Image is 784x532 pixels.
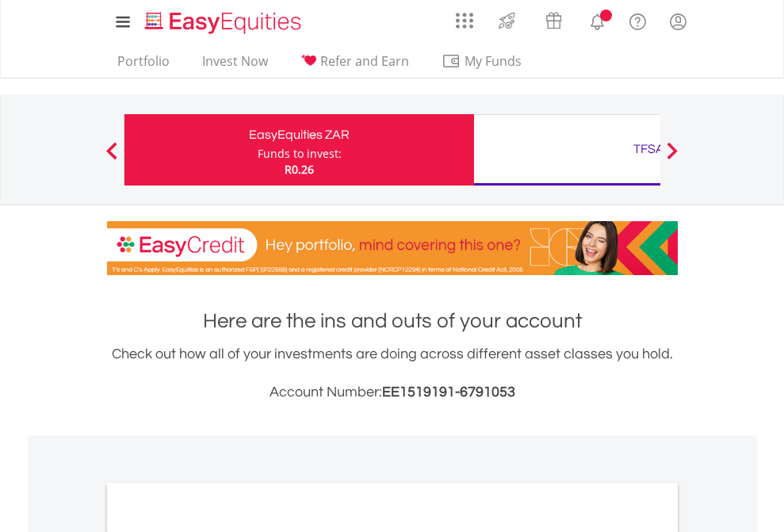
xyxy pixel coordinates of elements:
div: EasyEquities ZAR [134,124,465,146]
span: Refer and Earn [320,52,409,70]
a: FAQ's and Support [618,4,658,36]
a: AppsGrid [446,4,484,29]
img: vouchers-v2.svg [541,8,567,33]
a: My Profile [658,4,698,39]
h1: Here are the ins and outs of your account [107,307,678,335]
button: Previous [96,150,128,166]
button: Next [656,150,688,166]
img: thrive-v2.svg [494,8,520,33]
span: R0.26 [285,162,314,177]
a: Refer and Earn [294,53,415,78]
img: EasyCredit Promotion Banner [107,221,678,275]
img: EasyEquities_Logo.png [142,10,308,36]
h3: Account Number: [107,381,678,404]
a: Home page [139,4,308,36]
a: Portfolio [111,53,176,78]
span: My Funds [442,51,545,71]
span: EE1519191-6791053 [382,385,515,400]
div: Funds to invest: [258,146,342,162]
a: Vouchers [530,4,577,33]
img: grid-menu-icon.svg [456,12,473,29]
div: Check out how all of your investments are doing across different asset classes you hold. [107,343,678,404]
a: Invest Now [196,53,274,78]
a: Notifications [577,4,618,36]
